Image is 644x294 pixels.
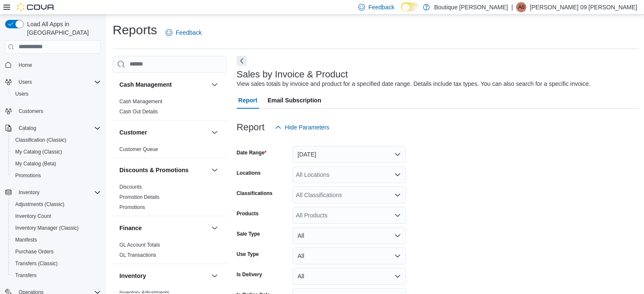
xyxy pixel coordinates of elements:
[237,190,273,197] label: Classifications
[2,122,104,134] button: Catalog
[119,166,188,174] h3: Discounts & Promotions
[12,270,101,280] span: Transfers
[394,192,401,198] button: Open list of options
[17,3,55,11] img: Cova
[119,99,162,104] a: Cash Management
[2,76,104,88] button: Users
[19,125,36,132] span: Catalog
[15,272,36,279] span: Transfers
[12,258,61,269] a: Transfers (Classic)
[119,194,160,201] span: Promotion Details
[12,235,101,245] span: Manifests
[19,108,43,115] span: Customers
[119,242,160,248] a: GL Account Totals
[15,187,43,198] button: Inventory
[15,213,51,220] span: Inventory Count
[119,128,147,137] h3: Customer
[15,137,66,143] span: Classification (Classic)
[12,211,101,221] span: Inventory Count
[293,146,406,163] button: [DATE]
[15,91,28,97] span: Users
[8,210,104,222] button: Inventory Count
[8,146,104,158] button: My Catalog (Classic)
[8,88,104,100] button: Users
[12,235,40,245] a: Manifests
[15,77,101,87] span: Users
[12,147,101,157] span: My Catalog (Classic)
[15,123,39,133] button: Catalog
[12,147,66,157] a: My Catalog (Classic)
[394,212,401,219] button: Open list of options
[15,106,47,116] a: Customers
[8,198,104,210] button: Adjustments (Classic)
[12,170,44,181] a: Promotions
[119,184,142,190] a: Discounts
[12,170,101,181] span: Promotions
[12,159,101,169] span: My Catalog (Beta)
[285,123,329,132] span: Hide Parameters
[19,79,32,85] span: Users
[8,234,104,246] button: Manifests
[293,227,406,244] button: All
[15,106,101,116] span: Customers
[15,148,62,155] span: My Catalog (Classic)
[119,242,160,248] span: GL Account Totals
[113,96,227,120] div: Cash Management
[19,189,39,196] span: Inventory
[119,224,208,232] button: Finance
[12,89,32,99] a: Users
[237,170,261,176] label: Locations
[15,60,36,70] a: Home
[210,80,220,90] button: Cash Management
[12,89,101,99] span: Users
[210,127,220,137] button: Customer
[530,2,637,12] p: [PERSON_NAME] 09 [PERSON_NAME]
[12,135,101,145] span: Classification (Classic)
[15,225,79,231] span: Inventory Manager (Classic)
[237,56,247,66] button: Next
[237,271,262,278] label: Is Delivery
[12,247,57,257] a: Purchase Orders
[119,204,145,210] a: Promotions
[176,28,202,37] span: Feedback
[162,24,205,41] a: Feedback
[12,258,101,269] span: Transfers (Classic)
[119,128,208,137] button: Customer
[210,271,220,281] button: Inventory
[12,199,68,209] a: Adjustments (Classic)
[238,92,257,109] span: Report
[237,80,591,88] div: View sales totals by invoice and product for a specified date range. Details include tax types. Y...
[2,59,104,71] button: Home
[516,2,526,12] div: Angelica 09 Ruelas
[293,268,406,285] button: All
[15,172,41,179] span: Promotions
[15,236,37,243] span: Manifests
[237,251,259,258] label: Use Type
[237,149,267,156] label: Date Range
[119,252,156,258] a: GL Transactions
[119,184,142,190] span: Discounts
[401,3,419,11] input: Dark Mode
[268,92,321,109] span: Email Subscription
[119,224,142,232] h3: Finance
[8,246,104,258] button: Purchase Orders
[15,123,101,133] span: Catalog
[271,119,333,136] button: Hide Parameters
[12,223,101,233] span: Inventory Manager (Classic)
[15,187,101,198] span: Inventory
[24,20,101,37] span: Load All Apps in [GEOGRAPHIC_DATA]
[19,62,32,69] span: Home
[119,272,146,280] h3: Inventory
[511,2,513,12] p: |
[8,134,104,146] button: Classification (Classic)
[394,171,401,178] button: Open list of options
[119,166,208,174] button: Discounts & Promotions
[119,108,158,115] span: Cash Out Details
[15,248,54,255] span: Purchase Orders
[119,252,156,258] span: GL Transactions
[15,160,56,167] span: My Catalog (Beta)
[12,135,70,145] a: Classification (Classic)
[119,98,162,105] span: Cash Management
[12,211,55,221] a: Inventory Count
[15,77,35,87] button: Users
